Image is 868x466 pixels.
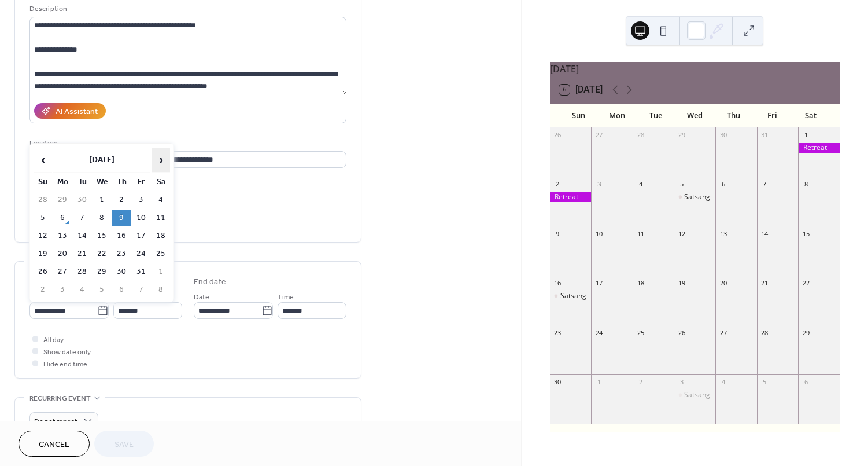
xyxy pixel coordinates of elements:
[555,82,607,98] button: 6[DATE]
[636,229,645,238] div: 11
[132,192,150,208] td: 3
[594,279,603,288] div: 17
[559,104,598,127] div: Sun
[801,131,810,140] div: 1
[29,3,344,15] div: Description
[760,229,769,238] div: 14
[34,174,52,190] th: Su
[29,392,91,405] span: Recurring event
[112,245,131,262] td: 23
[594,328,603,337] div: 24
[553,279,562,288] div: 16
[53,174,72,190] th: Mo
[760,279,769,288] div: 21
[675,104,714,127] div: Wed
[34,245,52,262] td: 19
[719,279,727,288] div: 20
[73,228,91,244] td: 14
[801,328,810,337] div: 29
[684,390,734,400] div: Satsang - Zoom
[152,210,170,226] td: 11
[132,174,150,190] th: Fr
[550,62,840,76] div: [DATE]
[637,104,675,127] div: Tue
[93,228,111,244] td: 15
[760,131,769,140] div: 31
[73,245,91,262] td: 21
[34,103,106,119] button: AI Assistant
[677,377,686,386] div: 3
[553,229,562,238] div: 9
[636,180,645,189] div: 4
[194,291,209,303] span: Date
[29,137,344,149] div: Location
[34,210,52,226] td: 5
[112,192,131,208] td: 2
[53,210,72,226] td: 6
[112,174,131,190] th: Th
[53,148,150,173] th: [DATE]
[152,228,170,244] td: 18
[112,281,131,298] td: 6
[152,174,170,190] th: Sa
[132,263,150,280] td: 31
[677,279,686,288] div: 19
[636,131,645,140] div: 28
[753,104,792,127] div: Fri
[43,358,87,370] span: Hide end time
[594,229,603,238] div: 10
[594,180,603,189] div: 3
[152,263,170,280] td: 1
[760,377,769,386] div: 5
[34,415,77,428] span: Do not repeat
[677,180,686,189] div: 5
[553,328,562,337] div: 23
[719,377,727,386] div: 4
[594,377,603,386] div: 1
[152,192,170,208] td: 4
[152,148,169,171] span: ›
[93,281,111,298] td: 5
[132,281,150,298] td: 7
[73,174,91,190] th: Tu
[801,180,810,189] div: 8
[719,229,727,238] div: 13
[112,263,131,280] td: 30
[636,377,645,386] div: 2
[53,263,72,280] td: 27
[93,174,111,190] th: We
[34,281,52,298] td: 2
[553,377,562,386] div: 30
[152,281,170,298] td: 8
[550,291,592,301] div: Satsang - Zoom
[53,192,72,208] td: 29
[801,229,810,238] div: 15
[801,377,810,386] div: 6
[719,328,727,337] div: 27
[636,328,645,337] div: 25
[677,131,686,140] div: 29
[560,291,611,301] div: Satsang - Zoom
[194,276,226,288] div: End date
[53,281,72,298] td: 3
[34,263,52,280] td: 26
[19,431,90,457] button: Cancel
[43,346,91,358] span: Show date only
[714,104,753,127] div: Thu
[132,228,150,244] td: 17
[132,245,150,262] td: 24
[674,192,715,202] div: Satsang - Zoom
[34,228,52,244] td: 12
[73,192,91,208] td: 30
[43,334,64,346] span: All day
[553,180,562,189] div: 2
[719,180,727,189] div: 6
[73,263,91,280] td: 28
[598,104,637,127] div: Mon
[34,192,52,208] td: 28
[677,229,686,238] div: 12
[278,291,294,303] span: Time
[684,192,734,202] div: Satsang - Zoom
[53,228,72,244] td: 13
